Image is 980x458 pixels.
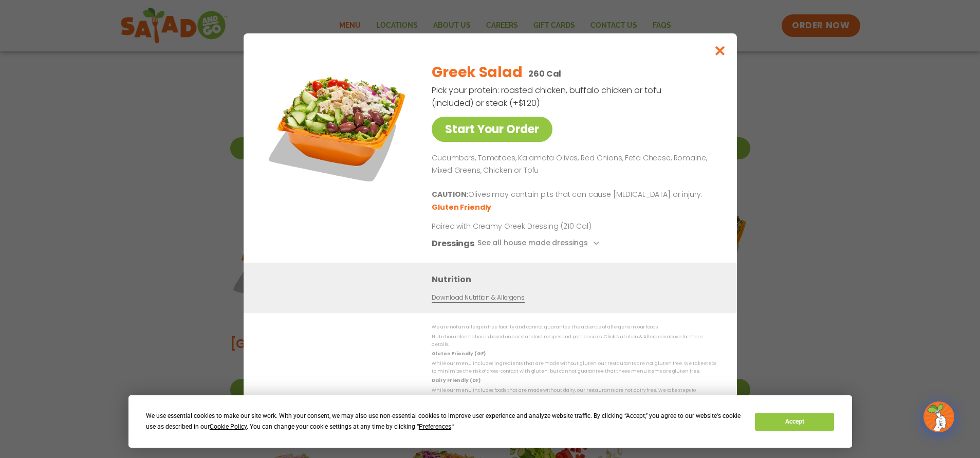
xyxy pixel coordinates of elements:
a: Download Nutrition & Allergens [432,294,524,303]
p: Cucumbers, Tomatoes, Kalamata Olives, Red Onions, Feta Cheese, Romaine, Mixed Greens, Chicken or ... [432,152,712,177]
span: Cookie Policy [210,423,247,430]
p: While our menu includes ingredients that are made without gluten, our restaurants are not gluten ... [432,360,716,376]
button: Accept [755,413,834,431]
b: CAUTION: [432,190,468,200]
p: 260 Cal [528,67,561,80]
button: Close modal [703,33,736,68]
p: We are not an allergen free facility and cannot guarantee the absence of allergens in our foods. [432,324,716,332]
a: Start Your Order [432,117,552,142]
h3: Nutrition [432,273,722,286]
img: Featured product photo for Greek Salad [267,54,411,198]
div: We use essential cookies to make our site work. With your consent, we may also use non-essential ... [146,411,743,432]
p: While our menu includes foods that are made without dairy, our restaurants are not dairy free. We... [432,387,716,402]
h2: Greek Salad [432,62,522,83]
img: wpChatIcon [924,402,953,431]
p: Pick your protein: roasted chicken, buffalo chicken or tofu (included) or steak (+$1.20) [432,84,663,109]
div: Cookie Consent Prompt [128,395,852,448]
li: Gluten Friendly [432,203,493,213]
p: Olives may contain pits that can cause [MEDICAL_DATA] or injury. [432,189,712,201]
strong: Dairy Friendly (DF) [432,378,480,384]
span: Preferences [419,423,451,430]
p: Nutrition information is based on our standard recipes and portion sizes. Click Nutrition & Aller... [432,333,716,349]
h3: Dressings [432,237,474,250]
button: See all house made dressings [477,237,602,250]
strong: Gluten Friendly (GF) [432,351,485,357]
p: Paired with Creamy Greek Dressing (210 Cal) [432,222,622,232]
